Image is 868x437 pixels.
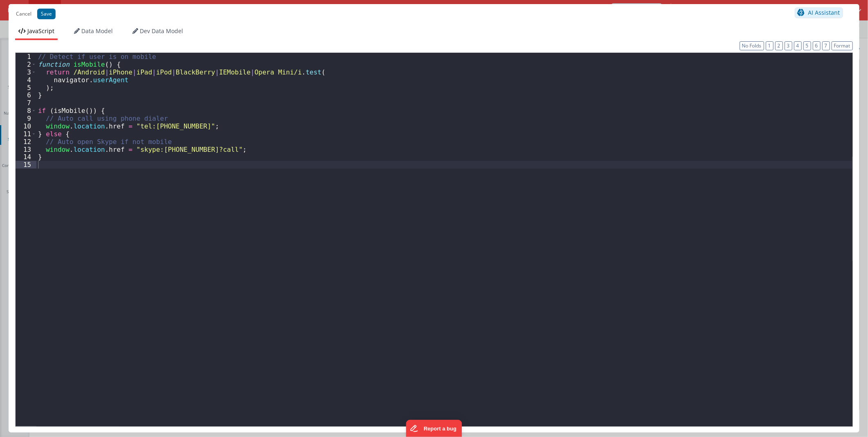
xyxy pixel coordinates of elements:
[740,41,764,50] button: No Folds
[794,41,802,50] button: 4
[406,420,462,437] iframe: Marker.io feedback button
[16,130,36,138] div: 11
[832,41,853,50] button: Format
[16,153,36,161] div: 14
[775,41,783,50] button: 2
[16,115,36,122] div: 9
[37,9,56,19] button: Save
[140,27,183,35] span: Dev Data Model
[766,41,774,50] button: 1
[16,76,36,84] div: 4
[16,138,36,146] div: 12
[785,41,792,50] button: 3
[16,107,36,115] div: 8
[16,99,36,107] div: 7
[803,41,811,50] button: 5
[16,122,36,130] div: 10
[27,27,54,35] span: JavaScript
[16,91,36,99] div: 6
[81,27,113,35] span: Data Model
[16,53,36,61] div: 1
[795,7,843,18] button: AI Assistant
[16,84,36,92] div: 5
[822,41,830,50] button: 7
[813,41,821,50] button: 6
[12,8,36,20] button: Cancel
[16,61,36,68] div: 2
[808,9,840,16] span: AI Assistant
[16,146,36,153] div: 13
[16,68,36,76] div: 3
[16,161,36,169] div: 15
